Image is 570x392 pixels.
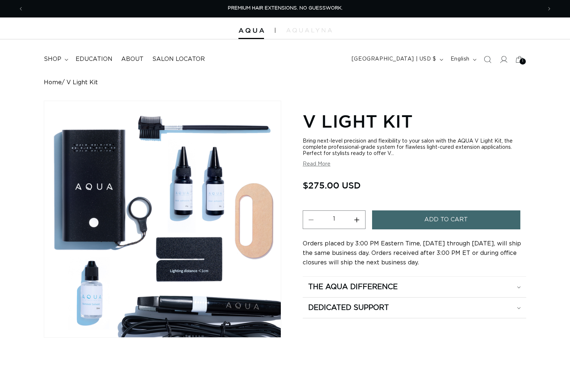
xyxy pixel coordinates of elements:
[303,277,526,297] summary: The Aqua Difference
[303,241,521,265] span: Orders placed by 3:00 PM Eastern Time, [DATE] through [DATE], will ship the same business day. Or...
[308,303,389,313] h2: Dedicated Support
[303,178,361,192] span: $275.00 USD
[424,210,468,229] span: Add to cart
[148,51,209,67] a: Salon Locator
[308,282,398,292] h2: The Aqua Difference
[541,2,557,16] button: Next announcement
[303,298,526,318] summary: Dedicated Support
[286,28,332,32] img: aqualyna.com
[228,6,343,11] span: PREMIUM HAIR EXTENSIONS. NO GUESSWORK.
[13,2,29,16] button: Previous announcement
[152,55,205,63] span: Salon Locator
[347,53,446,66] button: [GEOGRAPHIC_DATA] | USD $
[44,101,281,352] media-gallery: Gallery Viewer
[76,55,112,63] span: Education
[44,79,526,86] nav: breadcrumbs
[117,51,148,67] a: About
[303,138,526,157] div: Bring next-level precision and flexibility to your salon with the AQUA V Light Kit, the complete ...
[303,161,330,167] button: Read More
[66,79,98,86] span: V Light Kit
[372,210,520,229] button: Add to cart
[44,79,62,86] a: Home
[71,51,117,67] a: Education
[39,51,71,67] summary: shop
[303,110,526,132] h1: V Light Kit
[238,28,264,33] img: Aqua Hair Extensions
[44,55,61,63] span: shop
[121,55,144,63] span: About
[352,55,436,63] span: [GEOGRAPHIC_DATA] | USD $
[479,51,496,67] summary: Search
[522,58,524,65] span: 1
[451,55,470,63] span: English
[446,53,479,66] button: English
